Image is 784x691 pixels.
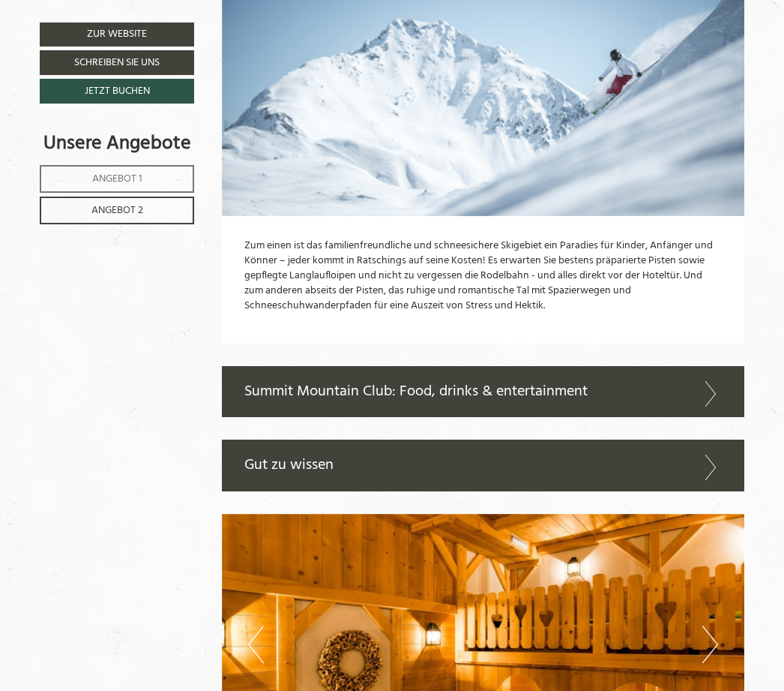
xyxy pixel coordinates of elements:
[22,43,205,53] div: Berghotel Ratschings
[91,202,143,219] span: Angebot 2
[40,130,194,158] div: Unsere Angebote
[40,79,194,104] a: Jetzt buchen
[40,50,194,75] a: Schreiben Sie uns
[92,170,142,188] span: Angebot 1
[244,237,713,314] span: Zum einen ist das familienfreundliche und schneesichere Skigebiet ein Paradies für Kinder, Anfäng...
[208,11,271,35] div: Samstag
[222,366,745,418] div: Summit Mountain Club: Food, drinks & entertainment
[40,23,194,47] a: Zur Website
[222,440,745,491] div: Gut zu wissen
[248,626,264,663] button: Previous
[397,397,478,422] button: Senden
[11,40,213,80] div: Guten Tag, wie können wir Ihnen helfen?
[702,626,718,663] button: Next
[22,68,205,77] small: 13:20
